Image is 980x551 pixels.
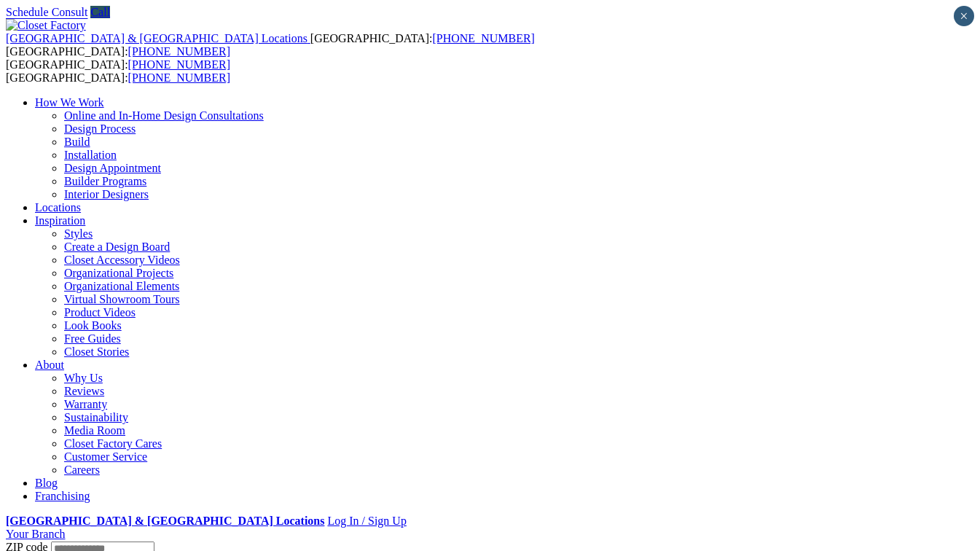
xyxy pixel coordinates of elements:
[64,372,103,384] a: Why Us
[64,306,136,319] a: Product Videos
[35,214,85,227] a: Inspiration
[64,122,136,135] a: Design Process
[64,227,93,240] a: Styles
[64,437,162,450] a: Closet Factory Cares
[35,201,81,214] a: Locations
[64,385,104,397] a: Reviews
[64,345,129,358] a: Closet Stories
[64,188,149,200] a: Interior Designers
[6,32,535,58] span: [GEOGRAPHIC_DATA]: [GEOGRAPHIC_DATA]:
[64,136,90,148] a: Build
[64,464,100,476] a: Careers
[64,319,122,332] a: Look Books
[90,6,110,18] a: Call
[327,515,406,527] a: Log In / Sign Up
[128,71,230,84] a: [PHONE_NUMBER]
[6,6,87,18] a: Schedule Consult
[64,267,173,279] a: Organizational Projects
[35,477,58,489] a: Blog
[6,32,307,44] span: [GEOGRAPHIC_DATA] & [GEOGRAPHIC_DATA] Locations
[35,490,90,502] a: Franchising
[6,515,324,527] a: [GEOGRAPHIC_DATA] & [GEOGRAPHIC_DATA] Locations
[64,254,180,266] a: Closet Accessory Videos
[64,109,264,122] a: Online and In-Home Design Consultations
[35,96,104,109] a: How We Work
[6,58,230,84] span: [GEOGRAPHIC_DATA]: [GEOGRAPHIC_DATA]:
[6,528,65,540] a: Your Branch
[954,6,974,26] button: Close
[6,32,310,44] a: [GEOGRAPHIC_DATA] & [GEOGRAPHIC_DATA] Locations
[64,332,121,345] a: Free Guides
[128,58,230,71] a: [PHONE_NUMBER]
[128,45,230,58] a: [PHONE_NUMBER]
[64,280,179,292] a: Organizational Elements
[64,411,128,423] a: Sustainability
[432,32,534,44] a: [PHONE_NUMBER]
[64,149,117,161] a: Installation
[64,162,161,174] a: Design Appointment
[64,241,170,253] a: Create a Design Board
[64,450,147,463] a: Customer Service
[64,424,125,437] a: Media Room
[35,359,64,371] a: About
[64,293,180,305] a: Virtual Showroom Tours
[64,175,146,187] a: Builder Programs
[6,19,86,32] img: Closet Factory
[64,398,107,410] a: Warranty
